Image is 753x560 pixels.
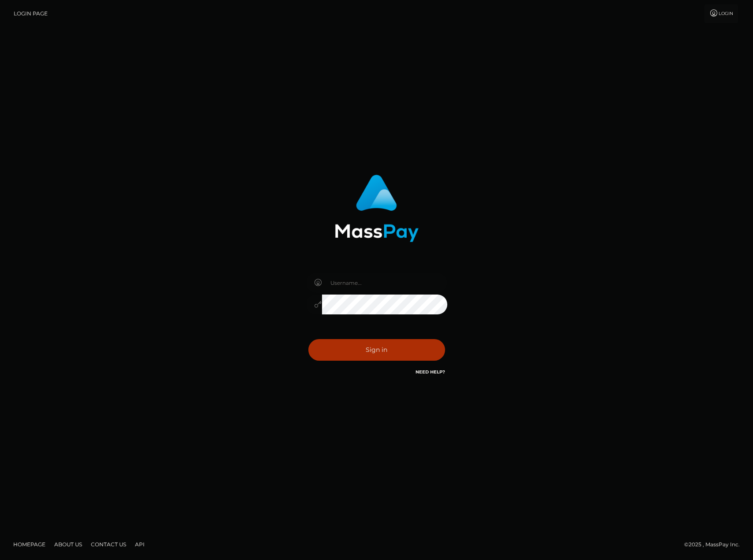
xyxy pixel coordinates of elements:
a: API [131,538,148,551]
div: © 2025 , MassPay Inc. [684,540,746,549]
a: Login Page [14,4,48,23]
img: MassPay Login [335,175,419,242]
a: Login [704,4,738,23]
input: Username... [322,273,447,293]
button: Sign in [308,339,445,361]
a: Need Help? [416,369,445,375]
a: Contact Us [87,538,130,551]
a: About Us [51,538,86,551]
a: Homepage [10,538,49,551]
